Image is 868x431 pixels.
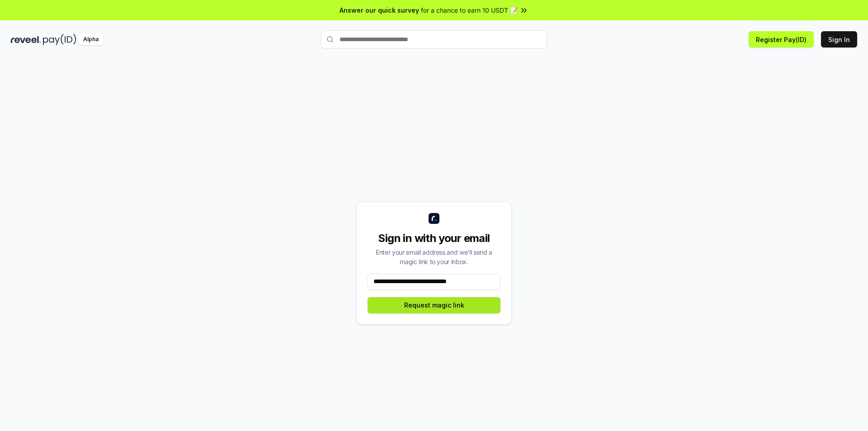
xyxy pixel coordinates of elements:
[429,213,439,224] img: logo_small
[43,34,76,45] img: pay_id
[368,297,500,313] button: Request magic link
[368,247,500,266] div: Enter your email address and we’ll send a magic link to your inbox.
[11,34,41,45] img: reveel_dark
[421,5,518,15] span: for a chance to earn 10 USDT 📝
[340,5,419,15] span: Answer our quick survey
[368,231,500,246] div: Sign in with your email
[749,31,814,47] button: Register Pay(ID)
[821,31,857,47] button: Sign In
[78,34,104,45] div: Alpha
